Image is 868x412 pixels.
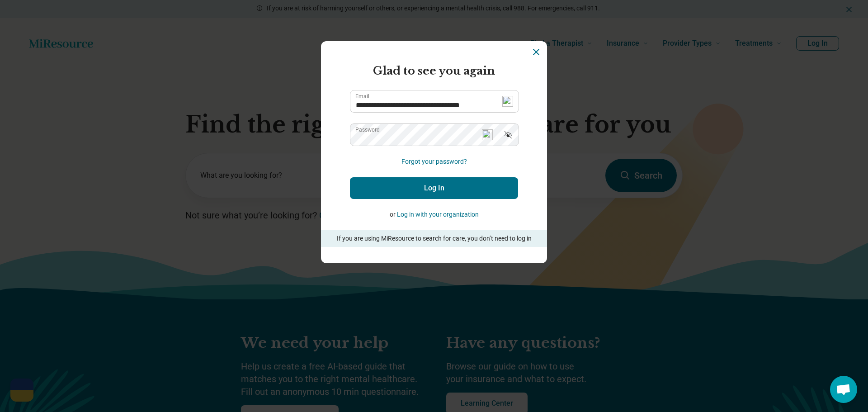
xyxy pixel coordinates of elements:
img: npw-badge-icon-locked.svg [502,96,513,107]
section: Login Dialog [321,41,547,263]
button: Forgot your password? [401,157,467,166]
label: Email [355,94,369,99]
p: or [350,210,518,219]
button: Show password [498,123,518,145]
p: If you are using MiResource to search for care, you don’t need to log in [334,234,534,243]
button: Dismiss [531,47,542,57]
img: npw-badge-icon-locked.svg [482,129,493,140]
h2: Glad to see you again [350,63,518,79]
button: Log in with your organization [397,210,479,219]
label: Password [355,127,380,133]
button: Log In [350,177,518,199]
